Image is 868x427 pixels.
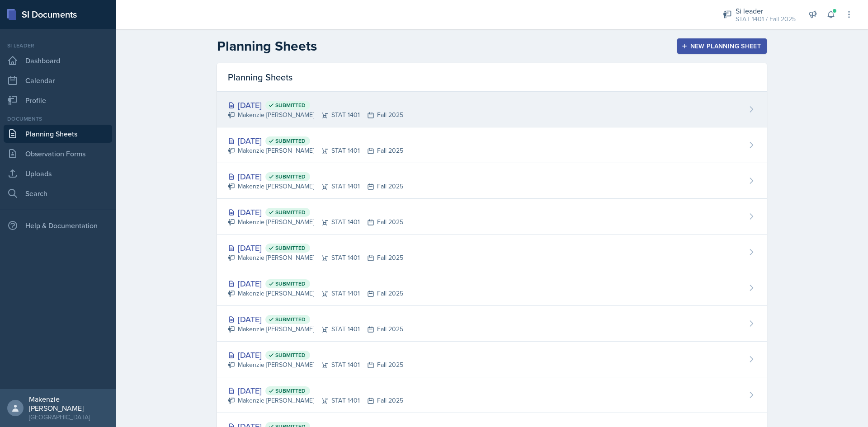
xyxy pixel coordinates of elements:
[217,199,767,235] a: [DATE] Submitted Makenzie [PERSON_NAME]STAT 1401Fall 2025
[4,115,112,123] div: Documents
[217,92,767,127] a: [DATE] Submitted Makenzie [PERSON_NAME]STAT 1401Fall 2025
[4,216,112,235] div: Help & Documentation
[228,146,403,155] div: Makenzie [PERSON_NAME] STAT 1401 Fall 2025
[217,342,767,377] a: [DATE] Submitted Makenzie [PERSON_NAME]STAT 1401Fall 2025
[4,164,112,183] a: Uploads
[228,170,403,183] div: [DATE]
[4,71,112,89] a: Calendar
[228,360,403,370] div: Makenzie [PERSON_NAME] STAT 1401 Fall 2025
[4,42,112,50] div: Si leader
[4,145,112,163] a: Observation Forms
[228,253,403,263] div: Makenzie [PERSON_NAME] STAT 1401 Fall 2025
[275,102,306,109] span: Submitted
[677,38,767,54] button: New Planning Sheet
[228,385,403,397] div: [DATE]
[275,316,306,323] span: Submitted
[228,349,403,361] div: [DATE]
[217,163,767,199] a: [DATE] Submitted Makenzie [PERSON_NAME]STAT 1401Fall 2025
[228,217,403,227] div: Makenzie [PERSON_NAME] STAT 1401 Fall 2025
[275,137,306,145] span: Submitted
[217,38,317,54] h2: Planning Sheets
[683,42,761,50] div: New Planning Sheet
[228,99,403,111] div: [DATE]
[275,352,306,359] span: Submitted
[228,206,403,218] div: [DATE]
[29,394,108,413] div: Makenzie [PERSON_NAME]
[228,182,403,191] div: Makenzie [PERSON_NAME] STAT 1401 Fall 2025
[275,244,306,252] span: Submitted
[217,63,767,92] div: Planning Sheets
[228,135,403,147] div: [DATE]
[217,377,767,413] a: [DATE] Submitted Makenzie [PERSON_NAME]STAT 1401Fall 2025
[228,324,403,334] div: Makenzie [PERSON_NAME] STAT 1401 Fall 2025
[275,280,306,287] span: Submitted
[217,306,767,342] a: [DATE] Submitted Makenzie [PERSON_NAME]STAT 1401Fall 2025
[275,173,306,180] span: Submitted
[4,52,112,70] a: Dashboard
[275,387,306,394] span: Submitted
[228,242,403,254] div: [DATE]
[228,289,403,298] div: Makenzie [PERSON_NAME] STAT 1401 Fall 2025
[217,127,767,163] a: [DATE] Submitted Makenzie [PERSON_NAME]STAT 1401Fall 2025
[228,396,403,405] div: Makenzie [PERSON_NAME] STAT 1401 Fall 2025
[4,91,112,109] a: Profile
[736,14,796,24] div: STAT 1401 / Fall 2025
[228,277,403,290] div: [DATE]
[217,235,767,270] a: [DATE] Submitted Makenzie [PERSON_NAME]STAT 1401Fall 2025
[736,5,796,16] div: Si leader
[228,110,403,120] div: Makenzie [PERSON_NAME] STAT 1401 Fall 2025
[4,184,112,202] a: Search
[217,270,767,306] a: [DATE] Submitted Makenzie [PERSON_NAME]STAT 1401Fall 2025
[275,209,306,216] span: Submitted
[4,125,112,143] a: Planning Sheets
[228,313,403,325] div: [DATE]
[29,413,108,422] div: [GEOGRAPHIC_DATA]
